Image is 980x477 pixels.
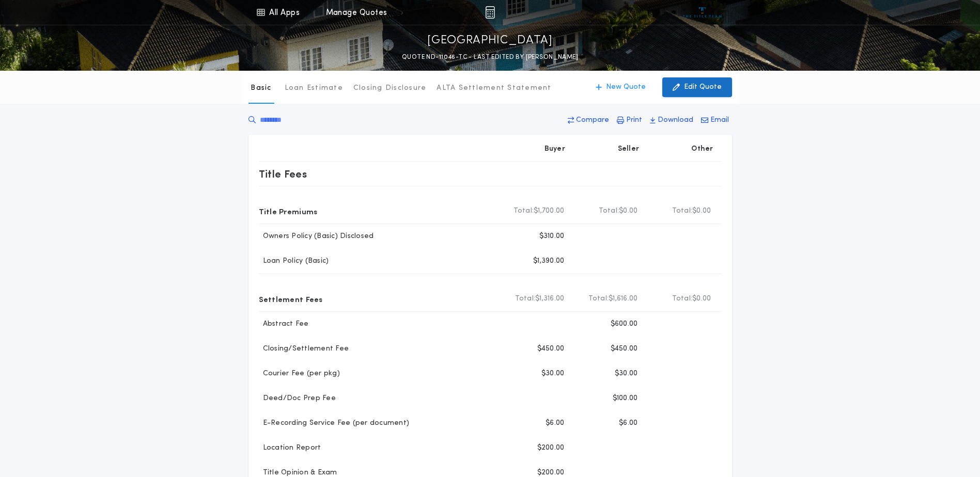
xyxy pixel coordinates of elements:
[647,111,696,130] button: Download
[698,111,732,130] button: Email
[533,256,564,266] p: $1,390.00
[259,443,321,453] p: Location Report
[684,82,722,92] p: Edit Quote
[515,294,536,304] b: Total:
[514,206,534,216] b: Total:
[259,344,349,354] p: Closing/Settlement Fee
[353,83,427,93] p: Closing Disclosure
[618,144,640,154] p: Seller
[259,291,323,307] p: Settlement Fees
[259,369,340,379] p: Courier Fee (per pkg)
[609,294,637,304] span: $1,616.00
[259,203,318,219] p: Title Premiums
[259,418,410,428] p: E-Recording Service Fee (per document)
[614,111,645,130] button: Print
[259,393,336,404] p: Deed/Doc Prep Fee
[537,344,565,354] p: $450.00
[672,294,693,304] b: Total:
[535,294,564,304] span: $1,316.00
[599,206,619,216] b: Total:
[619,206,637,216] span: $0.00
[437,83,551,93] p: ALTA Settlement Statement
[534,206,564,216] span: $1,700.00
[576,115,609,125] p: Compare
[672,206,693,216] b: Total:
[285,83,343,93] p: Loan Estimate
[606,82,646,92] p: New Quote
[613,393,638,404] p: $100.00
[259,319,309,329] p: Abstract Fee
[259,166,307,182] p: Title Fees
[537,443,565,453] p: $200.00
[611,344,638,354] p: $450.00
[485,6,495,19] img: img
[710,115,729,125] p: Email
[565,111,612,130] button: Compare
[615,369,638,379] p: $30.00
[619,418,637,428] p: $6.00
[658,115,693,125] p: Download
[683,7,722,18] img: vs-icon
[545,144,565,154] p: Buyer
[692,206,711,216] span: $0.00
[402,52,578,62] p: QUOTE ND-11046-TC - LAST EDITED BY [PERSON_NAME]
[251,83,271,93] p: Basic
[259,256,329,266] p: Loan Policy (Basic)
[585,77,656,97] button: New Quote
[611,319,638,329] p: $600.00
[259,231,374,242] p: Owners Policy (Basic) Disclosed
[662,77,732,97] button: Edit Quote
[539,231,565,242] p: $310.00
[588,294,609,304] b: Total:
[546,418,564,428] p: $6.00
[691,144,713,154] p: Other
[626,115,642,125] p: Print
[427,33,553,49] p: [GEOGRAPHIC_DATA]
[692,294,711,304] span: $0.00
[541,369,565,379] p: $30.00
